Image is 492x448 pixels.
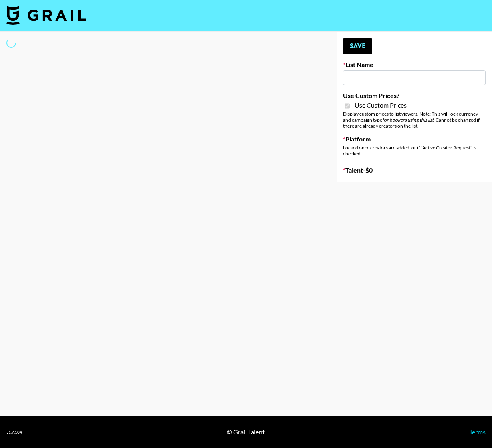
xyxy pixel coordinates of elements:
[382,117,434,123] em: for bookers using this list
[343,61,486,69] label: List Name
[343,135,486,143] label: Platform
[355,101,407,109] span: Use Custom Prices
[343,166,486,174] label: Talent - $ 0
[6,6,86,25] img: Grail Talent
[227,428,265,436] div: © Grail Talent
[343,111,486,129] div: Display custom prices to list viewers. Note: This will lock currency and campaign type . Cannot b...
[469,428,486,436] a: Terms
[474,8,490,24] button: open drawer
[343,145,486,157] div: Locked once creators are added, or if "Active Creator Request" is checked.
[6,430,22,435] div: v 1.7.104
[343,92,486,100] label: Use Custom Prices?
[343,38,372,54] button: Save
